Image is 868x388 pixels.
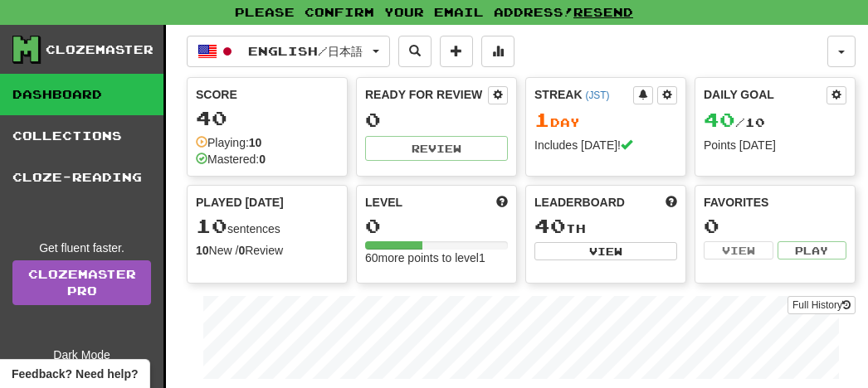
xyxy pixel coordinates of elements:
[481,36,514,67] button: More stats
[196,194,284,211] span: Played [DATE]
[534,108,550,131] span: 1
[585,90,609,101] a: (JST)
[249,136,262,149] strong: 10
[666,194,677,211] span: This week in points, UTC
[496,194,508,211] span: Score more points to level up
[788,296,856,314] button: Full History
[196,214,227,237] span: 10
[196,244,209,257] strong: 10
[238,244,245,257] strong: 0
[196,151,266,167] div: Mastered:
[534,214,566,237] span: 40
[12,347,151,363] div: Dark Mode
[196,86,339,103] div: Score
[704,108,735,131] span: 40
[365,250,508,266] div: 60 more points to level 1
[365,86,488,103] div: Ready for Review
[365,216,508,236] div: 0
[196,242,339,259] div: New / Review
[573,5,633,19] a: Resend
[440,36,473,67] button: Add sentence to collection
[196,134,261,151] div: Playing:
[12,240,151,256] div: Get fluent faster.
[12,260,151,305] a: ClozemasterPro
[12,366,138,382] span: Open feedback widget
[704,194,846,211] div: Favorites
[534,109,677,131] div: Day
[259,153,266,166] strong: 0
[534,137,677,153] div: Includes [DATE]!
[534,216,677,237] div: th
[534,194,625,211] span: Leaderboard
[534,86,633,103] div: Streak
[365,109,508,130] div: 0
[365,194,402,211] span: Level
[704,115,765,129] span: / 10
[46,41,154,58] div: Clozemaster
[704,86,827,104] div: Daily Goal
[704,216,846,236] div: 0
[248,44,363,58] span: English / 日本語
[187,36,390,67] button: English/日本語
[196,216,339,237] div: sentences
[398,36,432,67] button: Search sentences
[365,136,508,161] button: Review
[704,241,773,259] button: View
[778,241,847,259] button: Play
[534,242,677,260] button: View
[196,108,339,129] div: 40
[704,137,846,153] div: Points [DATE]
